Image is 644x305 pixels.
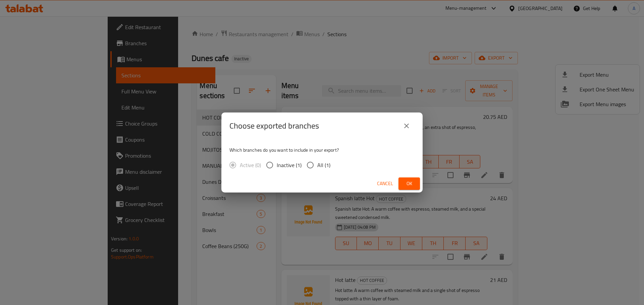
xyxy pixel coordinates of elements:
[377,179,393,188] span: Cancel
[398,177,420,190] button: Ok
[277,161,302,169] span: Inactive (1)
[317,161,330,169] span: All (1)
[398,118,415,134] button: close
[374,177,396,190] button: Cancel
[240,161,261,169] span: Active (0)
[404,179,415,188] span: Ok
[229,121,319,131] h2: Choose exported branches
[229,147,415,153] p: Which branches do you want to include in your export?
